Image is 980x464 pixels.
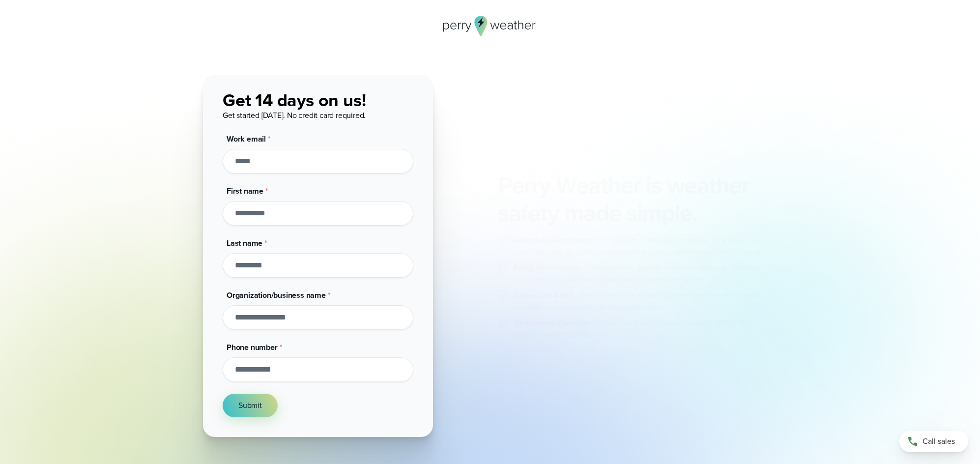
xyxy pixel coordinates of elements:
[227,237,262,249] span: Last name
[922,435,955,447] span: Call sales
[223,110,366,121] span: Get started [DATE]. No credit card required.
[223,87,366,113] span: Get 14 days on us!
[227,290,326,301] span: Organization/business name
[227,185,263,197] span: First name
[223,394,278,417] button: Submit
[899,431,968,452] a: Call sales
[227,342,278,353] span: Phone number
[238,400,262,411] span: Submit
[227,133,266,145] span: Work email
